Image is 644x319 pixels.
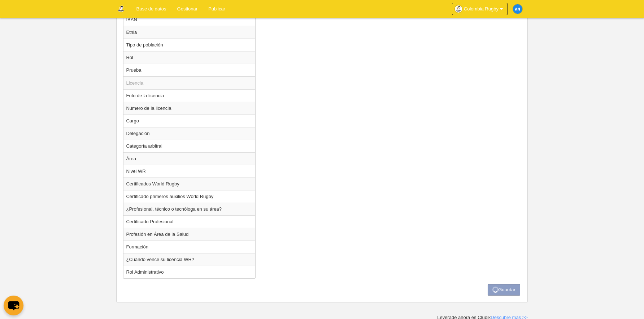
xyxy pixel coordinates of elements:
[452,3,508,15] a: Colombia Rugby
[117,4,125,13] img: Colombia Rugby
[123,178,256,190] td: Certificados World Rugby
[123,102,256,114] td: Número de la licencia
[123,114,256,127] td: Cargo
[123,165,256,178] td: Nivel WR
[123,228,256,241] td: Profesión en Área de la Salud
[123,39,256,51] td: Tipo de población
[123,203,256,215] td: ¿Profesional, técnico o tecnóloga en su área?
[123,77,256,90] td: Licencia
[455,5,462,13] img: Oanpu9v8aySI.30x30.jpg
[123,266,256,278] td: Rol Administrativo
[464,5,499,13] span: Colombia Rugby
[123,26,256,39] td: Etnia
[123,13,256,26] td: IBAN
[123,89,256,102] td: Foto de la licencia
[123,140,256,152] td: Categoría arbitral
[4,296,23,315] button: chat-button
[513,4,522,14] img: c2l6ZT0zMHgzMCZmcz05JnRleHQ9QU4mYmc9MWU4OGU1.png
[123,253,256,266] td: ¿Cuándo vence su licencia WR?
[123,64,256,77] td: Prueba
[123,152,256,165] td: Área
[123,51,256,64] td: Rol
[123,215,256,228] td: Certificado Profesional
[123,241,256,253] td: Formación
[123,190,256,203] td: Certificado primeros auxilios World Rugby
[123,127,256,140] td: Delegación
